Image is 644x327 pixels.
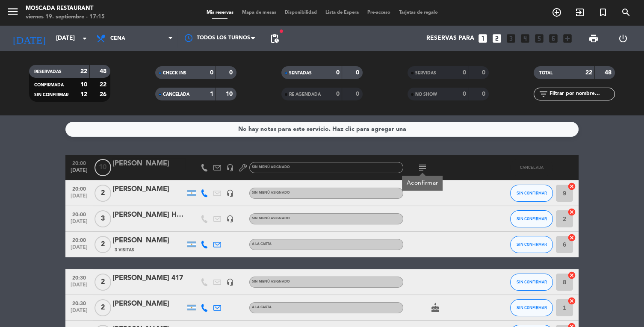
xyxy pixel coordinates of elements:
[210,91,213,97] strong: 1
[68,168,90,177] span: [DATE]
[68,158,90,168] span: 20:00
[252,280,290,283] span: Sin menú asignado
[356,91,361,97] strong: 0
[588,33,599,44] span: print
[68,219,90,229] span: [DATE]
[115,247,134,253] span: 3 Visitas
[95,159,111,176] span: 10
[112,273,185,284] div: [PERSON_NAME] 417
[100,82,108,88] strong: 22
[202,10,238,15] span: Mis reservas
[517,191,547,195] span: SIN CONFIRMAR
[482,70,487,76] strong: 0
[426,35,474,42] span: Reservas para
[539,71,552,75] span: TOTAL
[269,33,280,44] span: pending_actions
[517,280,547,284] span: SIN CONFIRMAR
[100,68,108,74] strong: 48
[605,70,613,76] strong: 48
[112,158,185,169] div: [PERSON_NAME]
[567,182,576,191] i: cancel
[95,210,111,227] span: 3
[510,210,553,227] button: SIN CONFIRMAR
[252,217,290,220] span: Sin menú asignado
[517,242,547,247] span: SIN CONFIRMAR
[68,298,90,308] span: 20:30
[548,89,614,99] input: Filtrar por nombre...
[226,164,234,171] i: headset_mic
[252,165,290,169] span: Sin menú asignado
[510,185,553,202] button: SIN CONFIRMAR
[238,10,281,15] span: Mapa de mesas
[289,71,312,75] span: SENTADAS
[321,10,363,15] span: Lista de Espera
[110,35,125,41] span: Cena
[34,70,62,74] span: RESERVADAS
[336,91,340,97] strong: 0
[407,179,438,188] div: Aconfirmar
[26,13,105,21] div: viernes 19. septiembre - 17:15
[68,272,90,282] span: 20:30
[462,70,466,76] strong: 0
[517,305,547,310] span: SIN CONFIRMAR
[226,278,234,286] i: headset_mic
[229,70,234,76] strong: 0
[210,70,213,76] strong: 0
[238,124,406,134] div: No hay notas para este servicio. Haz clic para agregar una
[510,236,553,253] button: SIN CONFIRMAR
[80,33,90,44] i: arrow_drop_down
[163,71,186,75] span: CHECK INS
[356,70,361,76] strong: 0
[415,71,436,75] span: SERVIDAS
[430,303,440,313] i: cake
[534,33,545,44] i: looks_5
[163,92,189,97] span: CANCELADA
[585,70,592,76] strong: 22
[510,299,553,316] button: SIN CONFIRMAR
[100,91,108,97] strong: 26
[462,91,466,97] strong: 0
[279,29,284,34] span: fiber_manual_record
[510,159,553,176] button: CANCELADA
[336,70,340,76] strong: 0
[95,185,111,202] span: 2
[112,298,185,309] div: [PERSON_NAME]
[68,235,90,245] span: 20:00
[80,82,87,88] strong: 10
[548,33,559,44] i: looks_6
[34,93,68,97] span: SIN CONFIRMAR
[567,297,576,305] i: cancel
[520,165,544,170] span: CANCELADA
[562,33,573,44] i: add_box
[226,215,234,223] i: headset_mic
[363,10,395,15] span: Pre-acceso
[95,274,111,291] span: 2
[538,89,548,99] i: filter_list
[226,189,234,197] i: headset_mic
[552,7,562,18] i: add_circle_outline
[34,83,64,87] span: CONFIRMADA
[112,209,185,221] div: [PERSON_NAME] HAB 105
[517,216,547,221] span: SIN CONFIRMAR
[618,33,628,44] i: power_settings_new
[68,209,90,219] span: 20:00
[505,33,517,44] i: looks_3
[112,235,185,246] div: [PERSON_NAME]
[252,306,272,309] span: A LA CARTA
[395,10,442,15] span: Tarjetas de regalo
[520,33,531,44] i: looks_4
[68,282,90,292] span: [DATE]
[6,29,52,48] i: [DATE]
[68,308,90,318] span: [DATE]
[289,92,321,97] span: RE AGENDADA
[281,10,321,15] span: Disponibilidad
[417,162,428,173] i: subject
[6,5,19,21] button: menu
[26,4,105,13] div: Moscada Restaurant
[567,271,576,280] i: cancel
[567,233,576,242] i: cancel
[68,245,90,254] span: [DATE]
[80,68,87,74] strong: 22
[491,33,502,44] i: looks_two
[95,236,111,253] span: 2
